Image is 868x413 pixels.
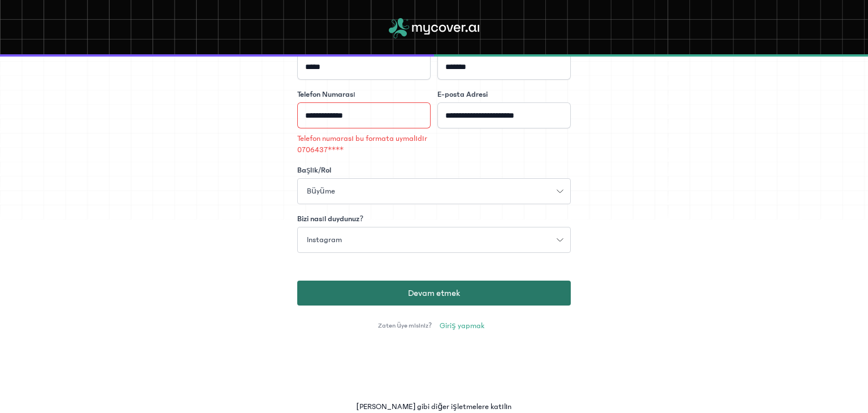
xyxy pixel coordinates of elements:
[434,317,489,335] a: Giriş yapmak
[297,166,331,175] font: Başlık/Rol
[297,134,427,154] font: Telefon numarası bu formata uymalıdır 0706437****
[297,227,571,253] button: Instagram
[297,281,571,306] button: Devam etmek
[297,90,355,99] font: Telefon Numarası
[297,178,571,204] button: Büyüme
[307,235,342,244] font: Instagram
[297,214,363,223] font: Bizi nasıl duydunuz?
[307,187,335,196] font: Büyüme
[408,288,460,298] font: Devam etmek
[378,322,432,329] font: Zaten üye misiniz?
[357,402,512,411] font: [PERSON_NAME] gibi diğer işletmelere katılın
[437,90,488,99] font: E-posta Adresi
[440,321,484,330] font: Giriş yapmak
